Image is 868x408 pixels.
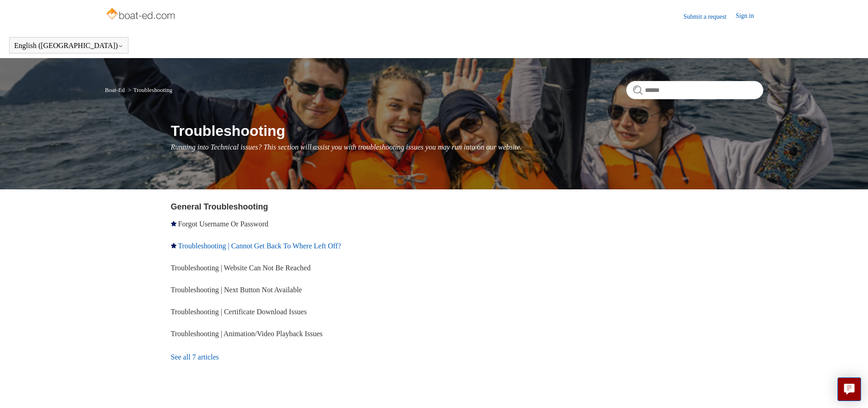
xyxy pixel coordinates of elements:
a: Sign in [735,11,763,22]
a: Troubleshooting | Website Can Not Be Reached [171,264,311,272]
a: Troubleshooting | Animation/Video Playback Issues [171,330,323,338]
h1: Troubleshooting [171,120,763,142]
input: Search [626,81,763,99]
a: Troubleshooting | Cannot Get Back To Where Left Off? [178,242,341,250]
a: General Troubleshooting [171,202,268,211]
a: Submit a request [683,12,735,21]
button: Live chat [837,377,861,401]
a: Boat-Ed [105,86,125,93]
li: Boat-Ed [105,86,127,93]
p: Running into Technical issues? This section will assist you with troubleshooting issues you may r... [171,142,763,153]
button: English ([GEOGRAPHIC_DATA]) [14,42,123,50]
svg: Promoted article [171,243,176,248]
a: Troubleshooting | Certificate Download Issues [171,308,307,316]
svg: Promoted article [171,221,176,226]
img: Boat-Ed Help Center home page [105,5,178,24]
a: Troubleshooting | Next Button Not Available [171,286,302,294]
a: See all 7 articles [171,345,437,370]
a: Forgot Username Or Password [178,220,268,228]
li: Troubleshooting [126,86,172,93]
